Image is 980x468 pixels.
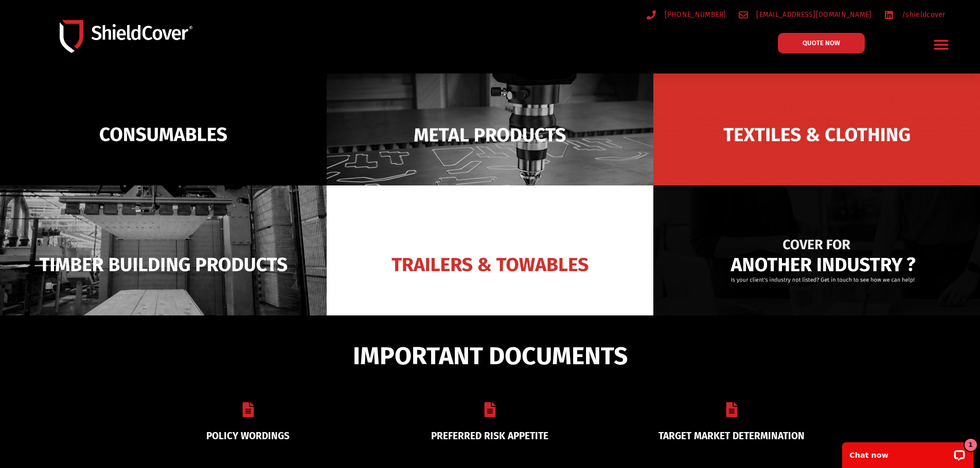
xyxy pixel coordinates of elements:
[739,8,872,21] a: [EMAIL_ADDRESS][DOMAIN_NAME]
[778,33,865,53] a: QUOTE NOW
[930,32,954,57] div: Menu Toggle
[803,40,840,46] span: QUOTE NOW
[884,8,946,21] a: /shieldcover
[658,430,805,442] a: TARGET MARKET DETERMINATION
[662,8,726,21] span: [PHONE_NUMBER]
[60,20,192,52] img: Shield-Cover-Underwriting-Australia-logo-full
[754,8,871,21] span: [EMAIL_ADDRESS][DOMAIN_NAME]
[899,8,946,21] span: /shieldcover
[647,8,726,21] a: [PHONE_NUMBER]
[353,346,628,366] span: IMPORTANT DOCUMENTS
[431,430,548,442] a: PREFERRED RISK APPETITE
[835,436,980,468] iframe: LiveChat chat widget
[206,430,290,442] a: POLICY WORDINGS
